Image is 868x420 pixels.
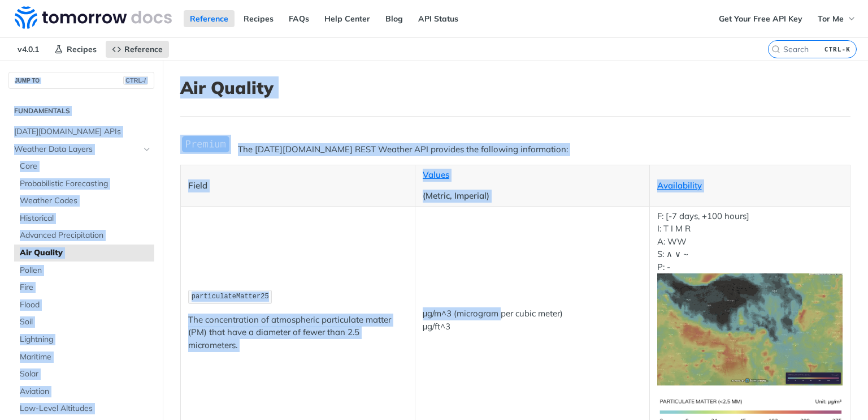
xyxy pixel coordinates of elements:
[192,293,269,301] span: particulateMatter25
[14,192,154,209] a: Weather Codes
[14,383,154,400] a: Aviation
[283,10,315,27] a: FAQs
[8,72,154,89] button: JUMP TOCTRL-/
[180,78,850,98] h1: Air Quality
[20,316,151,328] span: Soil
[423,307,642,333] p: μg/m^3 (microgram per cubic meter) μg/ft^3
[142,145,151,154] button: Hide subpages for Weather Data Layers
[20,386,151,397] span: Aviation
[657,323,843,334] span: Expand image
[20,213,151,224] span: Historical
[188,314,407,352] p: The concentration of atmospheric particulate matter (PM) that have a diameter of fewer than 2.5 m...
[20,247,151,259] span: Air Quality
[14,349,154,366] a: Maritime
[822,44,853,55] kbd: CTRL-K
[20,299,151,311] span: Flood
[20,334,151,345] span: Lightning
[657,406,843,417] span: Expand image
[14,210,154,227] a: Historical
[14,314,154,331] a: Soil
[48,41,103,58] a: Recipes
[20,195,151,207] span: Weather Codes
[237,10,280,27] a: Recipes
[318,10,376,27] a: Help Center
[14,262,154,279] a: Pollen
[657,210,843,385] p: F: [-7 days, +100 hours] I: T I M R A: WW S: ∧ ∨ ~ P: -
[188,179,407,192] p: Field
[657,273,843,385] img: pm25
[423,169,449,180] a: Values
[14,297,154,314] a: Flood
[11,41,45,58] span: v4.0.1
[123,76,148,85] span: CTRL-/
[14,227,154,244] a: Advanced Precipitation
[20,282,151,293] span: Fire
[713,10,809,27] a: Get Your Free API Key
[20,178,151,190] span: Probabilistic Forecasting
[67,44,97,54] span: Recipes
[657,180,702,191] a: Availability
[20,403,151,414] span: Low-Level Altitudes
[20,352,151,363] span: Maritime
[20,230,151,241] span: Advanced Precipitation
[20,161,151,172] span: Core
[379,10,409,27] a: Blog
[8,141,154,158] a: Weather Data LayersHide subpages for Weather Data Layers
[14,366,154,383] a: Solar
[14,279,154,296] a: Fire
[20,265,151,276] span: Pollen
[124,44,163,54] span: Reference
[771,45,780,54] svg: Search
[14,126,151,138] span: [DATE][DOMAIN_NAME] APIs
[811,10,862,27] button: Tor Me
[412,10,465,27] a: API Status
[8,123,154,140] a: [DATE][DOMAIN_NAME] APIs
[106,41,169,58] a: Reference
[14,400,154,417] a: Low-Level Altitudes
[14,158,154,175] a: Core
[184,10,235,27] a: Reference
[423,190,642,203] p: (Metric, Imperial)
[818,14,844,24] span: Tor Me
[8,106,154,116] h2: Fundamentals
[20,368,151,380] span: Solar
[14,331,154,348] a: Lightning
[14,245,154,262] a: Air Quality
[15,6,172,29] img: Tomorrow.io Weather API Docs
[14,175,154,192] a: Probabilistic Forecasting
[14,144,140,155] span: Weather Data Layers
[180,143,850,156] p: The [DATE][DOMAIN_NAME] REST Weather API provides the following information:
